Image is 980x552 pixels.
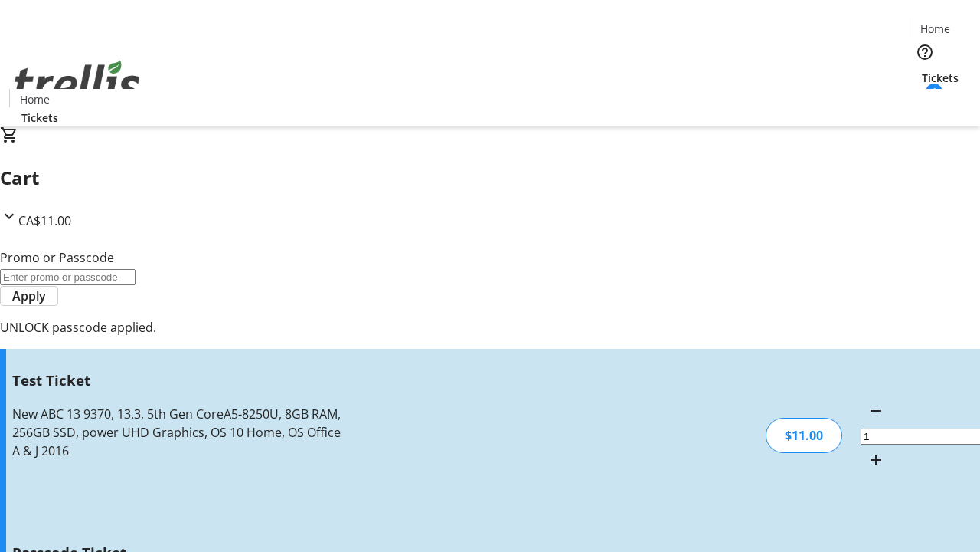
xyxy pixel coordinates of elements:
[910,86,940,117] button: Cart
[18,212,71,229] span: CA$11.00
[922,70,959,86] span: Tickets
[21,110,58,126] span: Tickets
[910,37,940,67] button: Help
[910,21,959,37] a: Home
[12,405,347,460] div: New ABC 13 9370, 13.3, 5th Gen CoreA5-8250U, 8GB RAM, 256GB SSD, power UHD Graphics, OS 10 Home, ...
[9,44,145,120] img: Orient E2E Organization bFzNIgylTv's Logo
[9,110,70,126] a: Tickets
[920,21,950,37] span: Home
[12,287,46,305] span: Apply
[861,396,891,426] button: Decrement by one
[861,445,891,475] button: Increment by one
[20,91,50,107] span: Home
[10,91,59,107] a: Home
[766,418,842,453] div: $11.00
[12,370,347,391] h3: Test Ticket
[910,70,971,86] a: Tickets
